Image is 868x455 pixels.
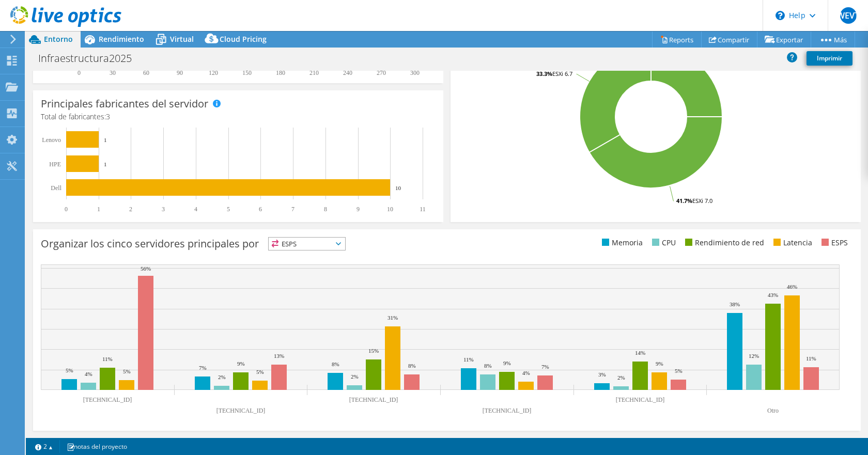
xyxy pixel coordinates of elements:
[237,360,245,367] text: 9%
[757,32,811,48] a: Exportar
[387,206,393,213] text: 10
[503,360,511,366] text: 9%
[420,206,426,213] text: 11
[170,34,194,44] span: Virtual
[776,11,785,20] svg: \n
[104,137,107,143] text: 1
[656,360,663,367] text: 9%
[227,206,230,213] text: 5
[522,370,530,376] text: 4%
[541,364,549,370] text: 7%
[34,53,148,64] h1: Infraestructura2025
[395,185,401,191] text: 10
[357,206,360,213] text: 9
[65,206,68,213] text: 0
[269,238,345,250] span: ESPS
[351,373,359,380] text: 2%
[256,369,264,375] text: 5%
[410,69,420,76] text: 300
[806,355,816,362] text: 11%
[218,374,226,380] text: 2%
[209,69,218,76] text: 120
[683,237,764,248] li: Rendimiento de red
[675,368,683,374] text: 5%
[41,111,436,122] h4: Total de fabricantes:
[106,112,110,121] span: 3
[28,440,60,453] a: 2
[649,237,676,248] li: CPU
[177,69,183,76] text: 90
[129,206,132,213] text: 2
[388,315,398,321] text: 31%
[291,206,295,213] text: 7
[768,292,778,298] text: 43%
[44,34,73,44] span: Entorno
[51,184,61,192] text: Dell
[97,206,100,213] text: 1
[463,356,474,363] text: 11%
[807,51,853,66] a: Imprimir
[104,161,107,167] text: 1
[194,206,197,213] text: 4
[259,206,262,213] text: 6
[220,34,267,44] span: Cloud Pricing
[85,371,92,377] text: 4%
[83,396,132,403] text: [TECHNICAL_ID]
[78,69,81,76] text: 0
[368,348,379,354] text: 15%
[242,69,252,76] text: 150
[617,374,625,381] text: 2%
[276,69,285,76] text: 180
[343,69,352,76] text: 240
[840,7,857,24] span: WEVT
[484,363,492,369] text: 8%
[42,136,61,144] text: Lenovo
[787,284,797,290] text: 46%
[598,371,606,378] text: 3%
[692,197,712,205] tspan: ESXi 7.0
[332,361,339,367] text: 8%
[59,440,134,453] a: notas del proyecto
[324,206,327,213] text: 8
[216,407,266,414] text: [TECHNICAL_ID]
[110,69,116,76] text: 30
[123,368,131,374] text: 5%
[349,396,398,403] text: [TECHNICAL_ID]
[408,363,416,369] text: 8%
[730,301,740,307] text: 38%
[536,70,552,77] tspan: 33.3%
[701,32,757,48] a: Compartir
[767,407,779,414] text: Otro
[377,69,386,76] text: 270
[162,206,165,213] text: 3
[141,265,151,272] text: 56%
[66,367,73,373] text: 5%
[49,161,61,168] text: HPE
[143,69,149,76] text: 60
[635,350,645,356] text: 14%
[599,237,643,248] li: Memoria
[676,197,692,205] tspan: 41.7%
[99,34,144,44] span: Rendimiento
[616,396,665,403] text: [TECHNICAL_ID]
[819,237,848,248] li: ESPS
[274,353,284,359] text: 13%
[483,407,532,414] text: [TECHNICAL_ID]
[309,69,319,76] text: 210
[41,98,208,109] h3: Principales fabricantes del servidor
[102,356,113,362] text: 11%
[652,32,702,48] a: Reports
[811,32,855,48] a: Más
[749,353,759,359] text: 12%
[552,70,572,77] tspan: ESXi 6.7
[771,237,812,248] li: Latencia
[199,365,207,371] text: 7%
